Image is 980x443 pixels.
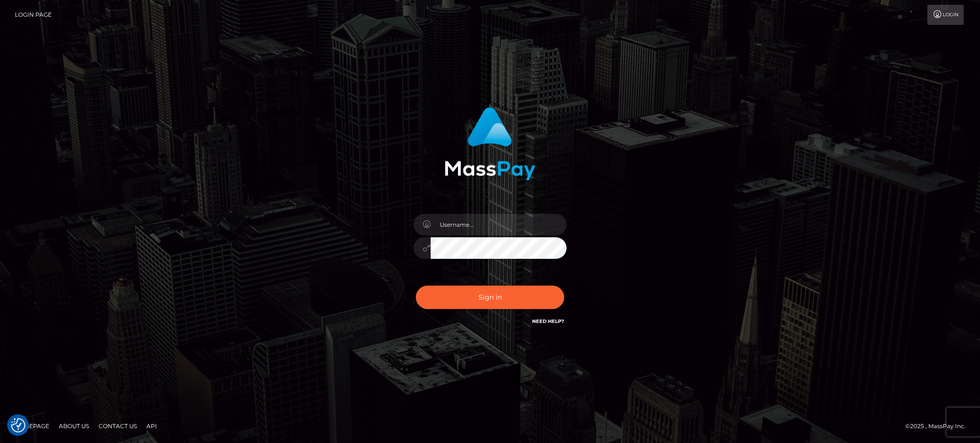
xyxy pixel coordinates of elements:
a: Login [927,5,964,25]
button: Consent Preferences [11,418,25,432]
button: Sign in [416,286,564,309]
a: API [143,419,161,433]
a: Homepage [11,419,53,433]
a: Contact Us [95,419,141,433]
a: Need Help? [532,318,564,324]
input: Username... [431,214,567,235]
a: Login Page [15,5,52,25]
img: MassPay Login [445,107,535,180]
img: Revisit consent button [11,418,25,432]
a: About Us [55,419,93,433]
div: © 2025 , MassPay Inc. [905,421,973,432]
